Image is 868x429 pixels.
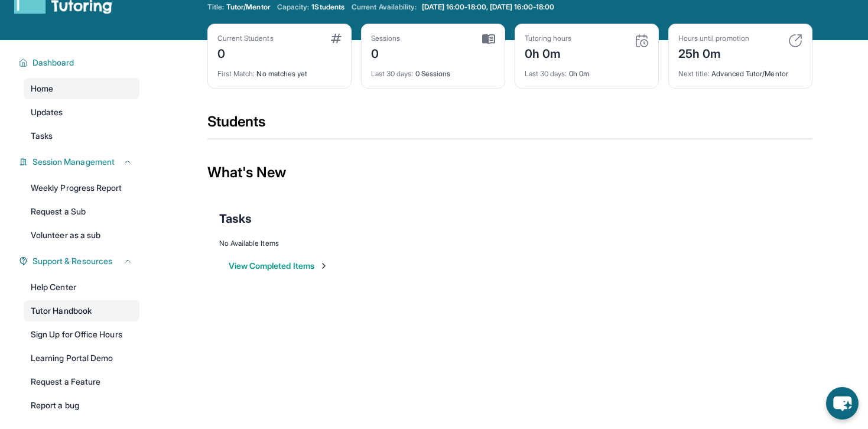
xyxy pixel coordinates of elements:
[31,130,53,142] span: Tasks
[678,34,749,43] div: Hours until promotion
[24,347,139,369] a: Learning Portal Demo
[678,43,749,62] div: 25h 0m
[311,2,344,12] span: 1 Students
[371,34,401,43] div: Sessions
[24,225,139,246] a: Volunteer as a sub
[788,34,802,48] img: card
[525,62,649,79] div: 0h 0m
[678,62,802,79] div: Advanced Tutor/Mentor
[217,43,274,62] div: 0
[24,201,139,222] a: Request a Sub
[277,2,310,12] span: Capacity:
[24,277,139,298] a: Help Center
[525,34,572,43] div: Tutoring hours
[226,2,270,12] span: Tutor/Mentor
[207,147,812,199] div: What's New
[24,125,139,147] a: Tasks
[24,78,139,99] a: Home
[352,2,417,12] span: Current Availability:
[482,34,495,44] img: card
[28,57,132,69] button: Dashboard
[678,69,710,78] span: Next title :
[525,69,567,78] span: Last 30 days :
[31,106,63,118] span: Updates
[219,210,252,227] span: Tasks
[32,57,74,69] span: Dashboard
[371,62,495,79] div: 0 Sessions
[371,69,414,78] span: Last 30 days :
[28,156,132,168] button: Session Management
[371,43,401,62] div: 0
[24,300,139,321] a: Tutor Handbook
[207,112,812,138] div: Students
[635,34,649,48] img: card
[331,34,342,43] img: card
[826,387,859,420] button: chat-button
[32,255,112,267] span: Support & Resources
[24,177,139,199] a: Weekly Progress Report
[217,34,274,43] div: Current Students
[420,2,557,12] a: [DATE] 16:00-18:00, [DATE] 16:00-18:00
[28,255,132,267] button: Support & Resources
[24,324,139,345] a: Sign Up for Office Hours
[217,62,342,79] div: No matches yet
[525,43,572,62] div: 0h 0m
[422,2,555,12] span: [DATE] 16:00-18:00, [DATE] 16:00-18:00
[24,395,139,416] a: Report a bug
[24,102,139,123] a: Updates
[219,239,801,248] div: No Available Items
[24,371,139,392] a: Request a Feature
[32,156,115,168] span: Session Management
[31,83,53,95] span: Home
[217,69,255,78] span: First Match :
[229,260,329,272] button: View Completed Items
[207,2,224,12] span: Title:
